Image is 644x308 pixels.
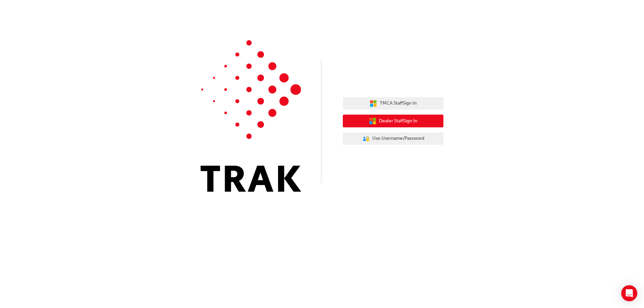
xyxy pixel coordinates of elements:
div: Open Intercom Messenger [621,285,637,301]
button: Dealer StaffSign In [343,115,443,127]
img: Trak [201,40,301,192]
span: Use Username/Password [372,135,424,142]
span: TMCA Staff Sign In [380,100,417,107]
span: Dealer Staff Sign In [379,117,417,125]
button: Use Username/Password [343,132,443,145]
button: TMCA StaffSign In [343,97,443,110]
